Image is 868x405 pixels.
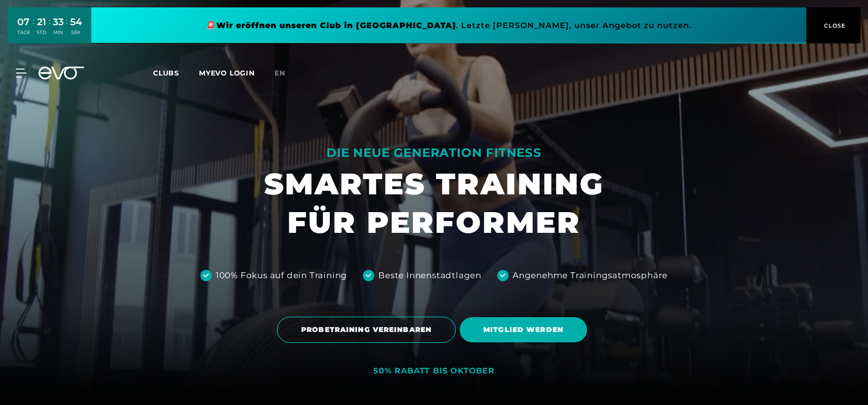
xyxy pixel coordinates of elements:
button: CLOSE [806,7,861,43]
span: PROBETRAINING VEREINBAREN [301,325,432,335]
div: 50% RABATT BIS OKTOBER [373,366,495,376]
div: : [49,16,50,42]
h1: SMARTES TRAINING FÜR PERFORMER [264,165,604,242]
div: DIE NEUE GENERATION FITNESS [264,145,604,161]
div: Angenehme Trainingsatmosphäre [513,269,668,282]
a: en [275,68,297,79]
div: TAGE [17,29,30,36]
span: en [275,69,285,77]
a: Clubs [153,68,199,77]
div: : [33,16,34,42]
div: 07 [17,15,30,29]
div: STD [37,29,46,36]
a: MYEVO LOGIN [199,69,255,77]
div: Beste Innenstadtlagen [378,269,481,282]
div: SEK [70,29,82,36]
a: PROBETRAINING VEREINBAREN [277,309,460,350]
div: 33 [53,15,64,29]
div: : [66,16,68,42]
span: MITGLIED WERDEN [483,325,563,335]
a: MITGLIED WERDEN [460,310,591,350]
div: MIN [53,29,64,36]
span: Clubs [153,69,179,77]
span: CLOSE [822,21,846,30]
div: 100% Fokus auf dein Training [216,269,347,282]
div: 21 [37,15,46,29]
div: 54 [70,15,82,29]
